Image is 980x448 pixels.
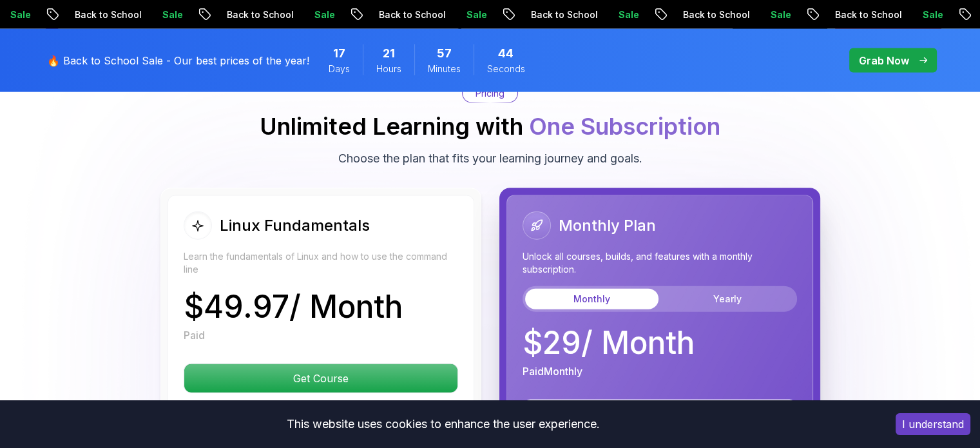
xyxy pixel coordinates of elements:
[383,44,395,63] span: 21 Hours
[428,63,461,75] span: Minutes
[523,327,695,358] p: $ 29 / Month
[220,215,370,236] h2: Linux Fundamentals
[149,8,190,21] p: Sale
[821,8,909,21] p: Back to School
[529,112,720,141] span: One Subscription
[757,8,798,21] p: Sale
[453,8,494,21] p: Sale
[476,87,504,100] p: Pricing
[184,327,205,343] p: Paid
[184,364,457,393] p: Get Course
[498,44,514,63] span: 44 Seconds
[525,289,658,309] button: Monthly
[523,364,582,379] p: Paid Monthly
[47,53,309,68] p: 🔥 Back to School Sale - Our best prices of the year!
[10,410,876,438] div: This website uses cookies to enhance the user experience.
[661,289,794,309] button: Yearly
[523,250,797,276] p: Unlock all courses, builds, and features with a monthly subscription.
[896,413,970,435] button: Accept cookies
[487,63,525,75] span: Seconds
[61,8,149,21] p: Back to School
[517,8,605,21] p: Back to School
[376,63,401,75] span: Hours
[859,53,909,68] p: Grab Now
[559,215,656,236] h2: Monthly Plan
[184,372,458,385] a: Get Course
[260,113,720,139] h2: Unlimited Learning with
[909,8,950,21] p: Sale
[213,8,301,21] p: Back to School
[184,291,403,322] p: $ 49.97 / Month
[437,44,452,63] span: 57 Minutes
[669,8,757,21] p: Back to School
[301,8,342,21] p: Sale
[184,364,458,393] button: Get Course
[365,8,453,21] p: Back to School
[329,63,350,75] span: Days
[184,250,458,276] p: Learn the fundamentals of Linux and how to use the command line
[338,150,642,168] p: Choose the plan that fits your learning journey and goals.
[333,44,345,63] span: 17 Days
[605,8,646,21] p: Sale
